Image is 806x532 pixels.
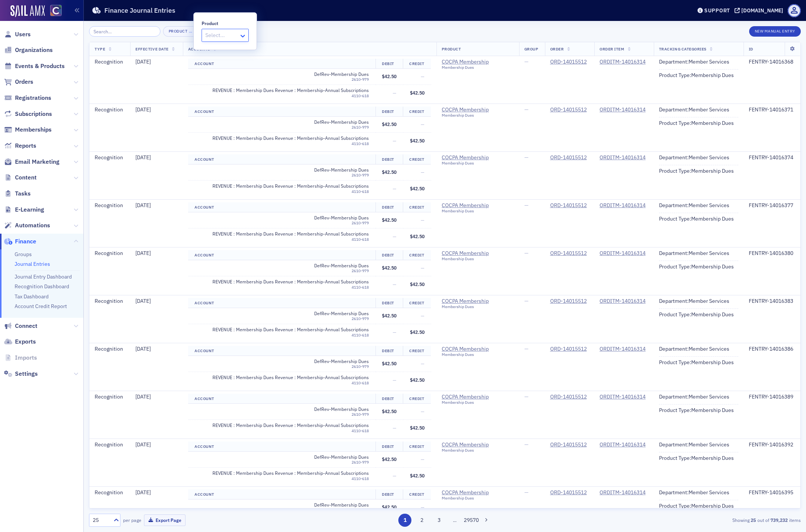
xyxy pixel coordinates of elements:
[4,62,65,70] a: Events & Products
[212,285,369,290] div: 4110-618
[95,345,123,352] span: Recognition
[135,46,168,52] span: Effective Date
[4,338,36,346] a: Exports
[550,442,587,448] a: ORD-14015512
[442,202,510,209] a: COCPA Membership
[442,209,510,213] div: Membership Dues
[15,94,51,102] span: Registrations
[398,514,411,527] button: 1
[524,250,528,256] span: —
[188,346,376,356] th: Account
[550,298,587,305] a: ORD-14015512
[659,216,738,222] div: Product Type : Membership Dues
[10,5,45,17] a: SailAMX
[382,169,396,175] span: $42.50
[15,273,72,280] a: Journal Entry Dashboard
[600,346,646,353] a: ORDITM-14016314
[15,237,36,246] span: Finance
[442,59,510,65] span: COCPA Membership
[550,250,587,257] a: ORD-14015512
[188,250,376,260] th: Account
[301,454,369,460] span: DefRev-Membership Dues
[749,154,795,161] div: FENTRY-14016374
[4,46,53,54] a: Organizations
[135,298,151,304] span: [DATE]
[659,120,738,127] div: Product Type : Membership Dues
[188,46,210,52] span: Accounts
[301,221,369,225] div: 2610-979
[421,456,425,462] span: —
[393,185,396,191] span: —
[600,107,646,113] a: ORDITM-14016314
[749,26,801,37] button: New Manual Entry
[376,298,403,308] th: Debit
[144,514,186,526] button: Export Page
[15,62,65,70] span: Events & Products
[442,400,510,405] div: Membership Dues
[659,202,738,209] div: Department : Member Services
[4,158,59,166] a: Email Marketing
[301,125,369,130] div: 2610-979
[4,30,31,39] a: Users
[135,345,151,352] span: [DATE]
[600,154,646,161] div: ORDITM-14016314
[376,394,403,404] th: Debit
[4,142,36,150] a: Reports
[442,113,510,118] div: Membership Dues
[410,185,425,191] span: $42.50
[749,346,795,353] div: FENTRY-14016386
[442,298,510,305] a: COCPA Membership
[15,303,67,310] a: Account Credit Report
[600,202,646,209] a: ORDITM-14016314
[301,364,369,369] div: 2610-979
[95,154,123,161] span: Recognition
[393,233,396,239] span: —
[403,107,431,117] th: Credit
[301,412,369,417] div: 2610-979
[301,263,369,268] span: DefRev-Membership Dues
[212,279,369,285] span: REVENUE : Membership Dues Revenue : Membership-Annual Subscriptions
[659,168,738,175] div: Product Type : Membership Dues
[550,394,587,400] div: ORD-14015512
[442,46,461,52] span: Product
[89,26,160,37] input: Search…
[135,58,151,65] span: [DATE]
[15,338,36,346] span: Exports
[4,370,38,378] a: Settings
[45,5,62,18] a: View Homepage
[403,202,431,212] th: Credit
[524,106,528,113] span: —
[403,154,431,164] th: Credit
[212,476,369,481] div: 4110-618
[600,489,646,496] div: ORDITM-14016314
[403,346,431,356] th: Credit
[169,29,188,34] div: Product
[659,250,738,257] div: Department : Member Services
[524,58,528,65] span: —
[550,107,587,113] a: ORD-14015512
[749,250,795,257] div: FENTRY-14016380
[188,442,376,452] th: Account
[376,442,403,452] th: Debit
[393,90,396,96] span: —
[442,394,510,400] span: COCPA Membership
[15,173,37,182] span: Content
[421,265,425,271] span: —
[95,46,105,52] span: Type
[749,46,753,52] span: ID
[524,298,528,304] span: —
[15,110,52,118] span: Subscriptions
[188,107,376,117] th: Account
[442,346,510,353] span: COCPA Membership
[212,183,369,189] span: REVENUE : Membership Dues Revenue : Membership-Annual Subscriptions
[741,7,783,14] div: [DOMAIN_NAME]
[600,394,646,400] a: ORDITM-14016314
[212,470,369,476] span: REVENUE : Membership Dues Revenue : Membership-Annual Subscriptions
[524,202,528,209] span: —
[212,93,369,98] div: 4110-618
[524,489,528,496] span: —
[382,456,396,462] span: $42.50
